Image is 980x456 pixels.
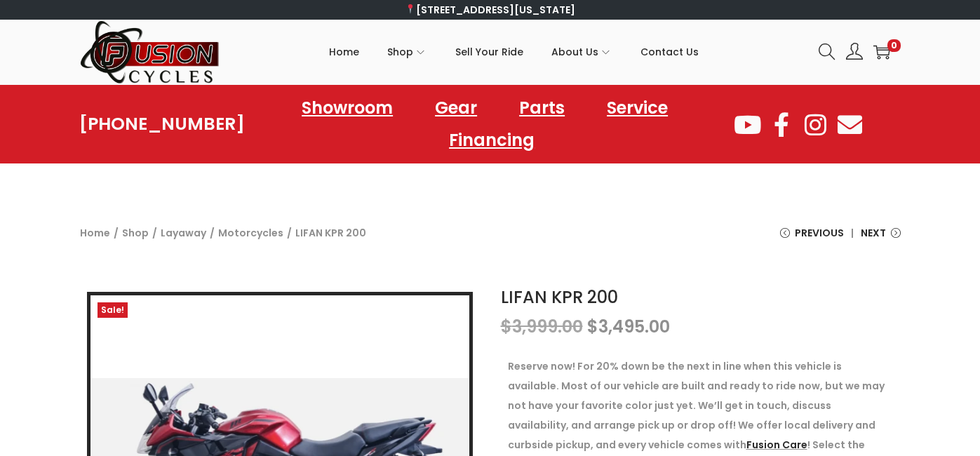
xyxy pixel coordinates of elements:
span: LIFAN KPR 200 [295,223,366,243]
span: $ [501,315,512,338]
span: Home [329,34,359,69]
a: 0 [873,43,890,60]
a: Contact Us [640,20,699,83]
a: Financing [435,124,549,156]
bdi: 3,999.00 [501,315,583,338]
a: Fusion Care [746,438,807,452]
span: Shop [387,34,413,69]
a: Motorcycles [218,226,283,240]
a: Previous [780,223,844,253]
span: / [114,223,119,243]
a: Sell Your Ride [455,20,523,83]
span: Previous [795,223,844,243]
span: / [152,223,157,243]
nav: Primary navigation [220,20,808,83]
a: Service [593,92,682,124]
a: [PHONE_NUMBER] [79,114,245,134]
img: 📍 [405,4,415,14]
span: / [287,223,292,243]
a: Home [329,20,359,83]
a: Parts [505,92,579,124]
span: / [210,223,215,243]
img: Woostify retina logo [80,20,220,85]
nav: Menu [245,92,732,156]
a: Showroom [288,92,407,124]
a: Layaway [161,226,206,240]
span: About Us [551,34,598,69]
a: Shop [122,226,149,240]
span: Sell Your Ride [455,34,523,69]
span: Next [861,223,886,243]
a: Next [861,223,901,253]
a: About Us [551,20,612,83]
a: Home [80,226,110,240]
a: Shop [387,20,427,83]
bdi: 3,495.00 [587,315,670,338]
a: Gear [421,92,491,124]
span: $ [587,315,598,338]
a: [STREET_ADDRESS][US_STATE] [405,3,575,17]
span: Contact Us [640,34,699,69]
